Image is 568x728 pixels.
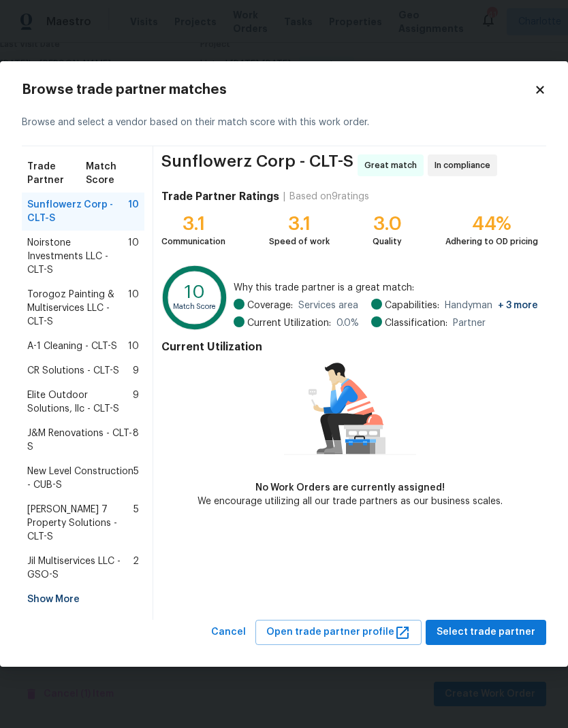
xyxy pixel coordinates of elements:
[161,154,353,176] span: Sunflowerz Corp - CLT-S
[269,235,330,248] div: Speed of work
[27,555,133,582] span: Jil Multiservices LLC - GSO-S
[133,364,139,378] span: 9
[161,340,538,354] h4: Current Utilization
[133,555,139,582] span: 2
[445,235,538,248] div: Adhering to OD pricing
[22,99,546,146] div: Browse and select a vendor based on their match score with this work order.
[128,288,139,329] span: 10
[27,465,133,492] span: New Level Construction - CUB-S
[133,388,139,416] span: 9
[385,299,439,312] span: Capabilities:
[185,283,205,301] text: 10
[385,316,447,330] span: Classification:
[336,316,359,330] span: 0.0 %
[445,299,538,312] span: Handyman
[27,288,128,329] span: Torogoz Painting & Multiservices LLC - CLT-S
[27,236,128,277] span: Noirstone Investments LLC - CLT-S
[198,481,503,495] div: No Work Orders are currently assigned!
[27,388,133,416] span: Elite Outdoor Solutions, llc - CLT-S
[133,427,139,454] span: 8
[128,198,139,225] span: 10
[426,620,546,645] button: Select trade partner
[22,83,534,97] h2: Browse trade partner matches
[364,159,422,172] span: Great match
[453,316,486,330] span: Partner
[128,236,139,277] span: 10
[206,620,251,645] button: Cancel
[27,427,133,454] span: J&M Renovations - CLT-S
[234,281,538,295] span: Why this trade partner is a great match:
[255,620,422,645] button: Open trade partner profile
[498,301,538,310] span: + 3 more
[373,235,402,248] div: Quality
[247,299,293,312] span: Coverage:
[161,217,225,231] div: 3.1
[27,364,119,378] span: CR Solutions - CLT-S
[247,316,331,330] span: Current Utilization:
[289,190,369,203] div: Based on 9 ratings
[27,160,86,187] span: Trade Partner
[437,624,535,641] span: Select trade partner
[27,198,128,225] span: Sunflowerz Corp - CLT-S
[27,503,133,544] span: [PERSON_NAME] 7 Property Solutions - CLT-S
[86,160,139,187] span: Match Score
[133,465,139,492] span: 5
[373,217,402,231] div: 3.0
[173,303,217,310] text: Match Score
[435,159,496,172] span: In compliance
[266,624,411,641] span: Open trade partner profile
[22,587,144,612] div: Show More
[198,495,503,508] div: We encourage utilizing all our trade partners as our business scales.
[445,217,538,231] div: 44%
[27,340,117,353] span: A-1 Cleaning - CLT-S
[133,503,139,544] span: 5
[161,190,279,203] h4: Trade Partner Ratings
[211,624,246,641] span: Cancel
[298,299,358,312] span: Services area
[161,235,225,248] div: Communication
[128,340,139,353] span: 10
[279,190,289,203] div: |
[269,217,330,231] div: 3.1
